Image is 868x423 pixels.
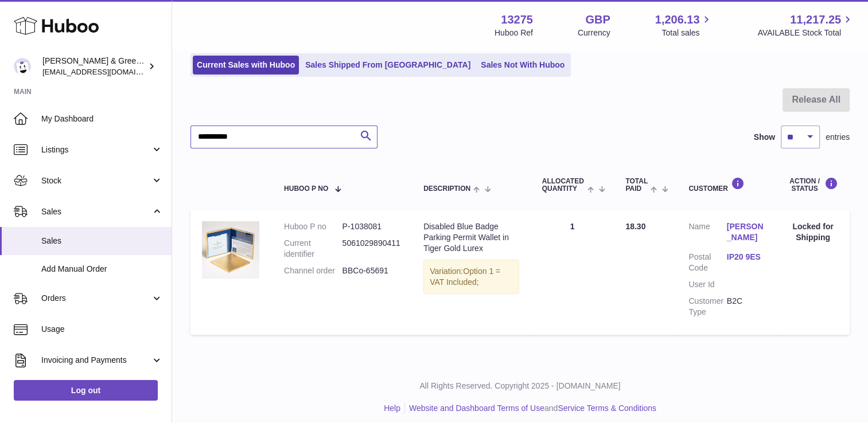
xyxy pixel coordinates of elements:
[301,56,474,75] a: Sales Shipped From [GEOGRAPHIC_DATA]
[14,58,31,75] img: internalAdmin-13275@internal.huboo.com
[42,56,146,77] div: [PERSON_NAME] & Green Ltd
[688,252,726,273] dt: Postal Code
[727,252,765,263] a: IP20 9ES
[342,221,401,232] dd: P-1038081
[688,221,726,246] dt: Name
[193,56,299,75] a: Current Sales with Huboo
[423,185,470,193] span: Description
[423,260,519,294] div: Variation:
[41,264,163,275] span: Add Manual Order
[181,381,859,391] p: All Rights Reserved. Copyright 2025 - [DOMAIN_NAME]
[41,144,151,155] span: Listings
[826,132,850,143] span: entries
[284,238,342,260] dt: Current identifier
[405,403,656,414] li: and
[41,324,163,335] span: Usage
[41,355,151,366] span: Invoicing and Payments
[531,210,614,334] td: 1
[284,265,342,276] dt: Channel order
[558,404,656,413] a: Service Terms & Conditions
[727,296,765,318] dd: B2C
[688,296,726,318] dt: Customer Type
[727,221,765,243] a: [PERSON_NAME]
[655,12,700,28] span: 1,206.13
[14,380,158,401] a: Log out
[495,28,533,38] div: Huboo Ref
[284,221,342,232] dt: Huboo P no
[625,222,645,231] span: 18.30
[202,221,259,279] img: BlueBadgeCoFeb25-062.jpg
[384,404,400,413] a: Help
[757,28,854,38] span: AVAILABLE Stock Total
[284,185,328,193] span: Huboo P no
[501,12,533,28] strong: 13275
[655,12,713,38] a: 1,206.13 Total sales
[409,404,544,413] a: Website and Dashboard Terms of Use
[788,221,838,243] div: Locked for Shipping
[41,113,163,124] span: My Dashboard
[342,238,401,260] dd: 5061029890411
[688,279,726,290] dt: User Id
[542,178,585,193] span: ALLOCATED Quantity
[661,28,713,38] span: Total sales
[790,12,841,28] span: 11,217.25
[41,206,151,217] span: Sales
[342,265,401,276] dd: BBCo-65691
[423,221,519,254] div: Disabled Blue Badge Parking Permit Wallet in Tiger Gold Lurex
[585,12,610,28] strong: GBP
[757,12,854,38] a: 11,217.25 AVAILABLE Stock Total
[430,267,500,287] span: Option 1 = VAT Included;
[688,177,765,193] div: Customer
[42,67,169,76] span: [EMAIL_ADDRESS][DOMAIN_NAME]
[41,175,151,186] span: Stock
[754,132,775,143] label: Show
[625,178,648,193] span: Total paid
[578,28,610,38] div: Currency
[788,177,838,193] div: Action / Status
[41,293,151,304] span: Orders
[477,56,569,75] a: Sales Not With Huboo
[41,236,163,246] span: Sales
